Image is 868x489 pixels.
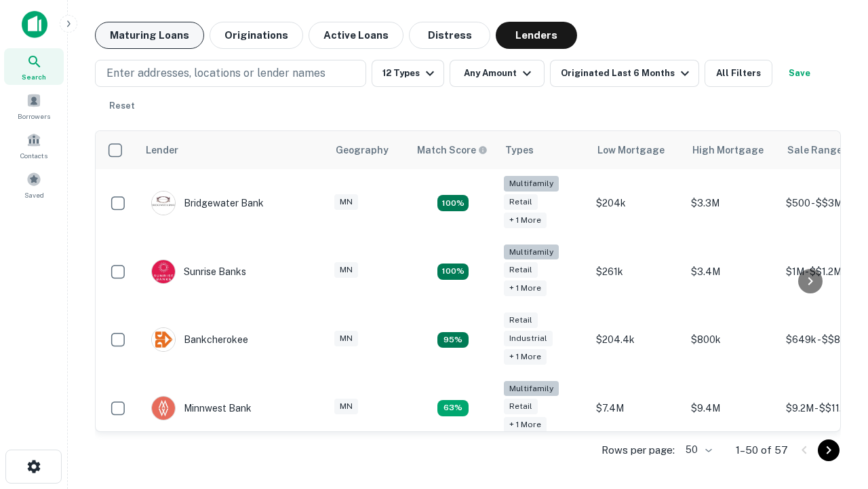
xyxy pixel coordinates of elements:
button: Maturing Loans [95,22,204,49]
div: + 1 more [504,417,547,433]
div: Originated Last 6 Months [561,65,693,81]
span: Contacts [20,150,47,161]
div: Multifamily [504,176,559,192]
a: Contacts [4,127,64,164]
td: $204.4k [589,306,684,374]
th: Geography [328,131,409,169]
a: Saved [4,166,64,203]
button: 12 Types [372,60,444,87]
a: Borrowers [4,88,64,124]
div: MN [334,194,358,210]
th: Lender [138,131,328,169]
button: Save your search to get updates of matches that match your search criteria. [778,60,821,87]
td: $9.4M [684,374,779,443]
button: Originations [210,22,303,49]
button: Enter addresses, locations or lender names [95,60,366,87]
div: Industrial [504,331,553,346]
div: Minnwest Bank [151,396,252,420]
td: $800k [684,306,779,374]
th: Types [497,131,589,169]
button: Originated Last 6 Months [550,60,699,87]
button: All Filters [705,60,772,87]
div: + 1 more [504,280,547,296]
span: Borrowers [18,111,50,122]
div: Bankcherokee [151,327,248,352]
button: Active Loans [309,22,403,49]
div: MN [334,399,358,414]
th: High Mortgage [684,131,779,169]
div: MN [334,262,358,278]
td: $3.4M [684,238,779,306]
img: picture [152,260,175,283]
div: Low Mortgage [597,142,665,158]
div: Retail [504,194,538,210]
p: Enter addresses, locations or lender names [106,65,325,81]
div: Lender [146,142,178,158]
div: MN [334,331,358,346]
div: Matching Properties: 6, hasApolloMatch: undefined [437,400,469,416]
a: Search [4,48,64,85]
th: Capitalize uses an advanced AI algorithm to match your search with the best lender. The match sco... [409,131,497,169]
button: Lenders [496,22,577,49]
span: Search [22,71,46,82]
td: $7.4M [589,374,684,443]
td: $204k [589,169,684,238]
div: Retail [504,399,538,414]
div: + 1 more [504,213,547,228]
button: Distress [409,22,490,49]
img: picture [152,192,175,215]
img: capitalize-icon.png [22,11,47,38]
th: Low Mortgage [589,131,684,169]
img: picture [152,328,175,351]
div: Sunrise Banks [151,259,246,284]
button: Go to next page [818,439,840,461]
p: 1–50 of 57 [736,442,788,458]
div: Retail [504,262,538,278]
div: Retail [504,312,538,328]
span: Saved [24,189,44,200]
div: Matching Properties: 11, hasApolloMatch: undefined [437,264,469,280]
div: Multifamily [504,381,559,397]
p: Rows per page: [601,442,675,458]
button: Reset [100,92,144,120]
div: Matching Properties: 17, hasApolloMatch: undefined [437,195,469,211]
button: Any Amount [450,60,545,87]
div: Types [505,142,534,158]
div: Geography [336,142,389,158]
h6: Match Score [417,143,485,158]
img: picture [152,397,175,420]
td: $261k [589,238,684,306]
div: High Mortgage [692,142,764,158]
td: $3.3M [684,169,779,238]
div: Bridgewater Bank [151,191,264,215]
div: Multifamily [504,244,559,260]
div: Matching Properties: 9, hasApolloMatch: undefined [437,332,469,348]
div: 50 [680,440,714,460]
div: Sale Range [787,142,842,158]
div: + 1 more [504,349,547,365]
iframe: Chat Widget [800,337,868,402]
div: Capitalize uses an advanced AI algorithm to match your search with the best lender. The match sco... [417,143,488,158]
